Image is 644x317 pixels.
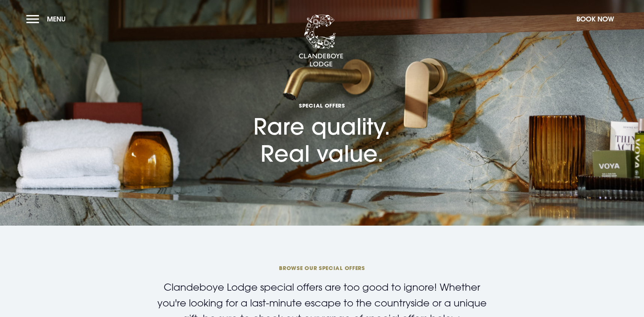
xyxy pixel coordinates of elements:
h1: Rare quality. Real value. [253,62,391,167]
button: Menu [26,11,69,27]
span: Menu [47,15,66,23]
span: Special Offers [253,102,391,109]
img: Clandeboye Lodge [299,15,344,67]
span: BROWSE OUR SPECIAL OFFERS [143,264,501,271]
button: Book Now [573,11,618,27]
